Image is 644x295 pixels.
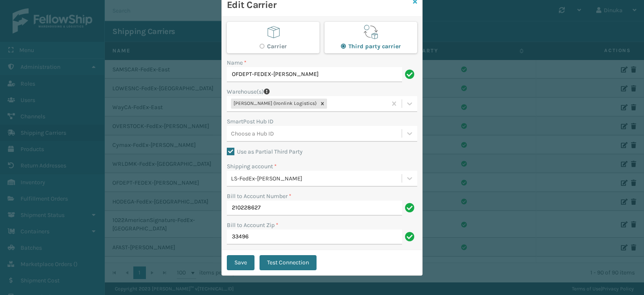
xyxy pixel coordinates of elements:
div: [PERSON_NAME] (Ironlink Logistics) [231,99,318,109]
label: Shipping account [227,162,277,171]
label: Carrier [260,43,287,50]
label: Bill to Account Number [227,192,291,201]
label: Third party carrier [341,43,401,50]
div: Choose a Hub ID [231,129,274,138]
div: LS-FedEx-[PERSON_NAME] [231,174,402,183]
label: SmartPost Hub ID [227,117,273,126]
label: Warehouse(s) [227,87,264,96]
label: Use as Partial Third Party [227,148,303,155]
label: Name [227,58,247,67]
button: Test Connection [260,255,317,270]
button: Save [227,255,254,270]
label: Bill to Account Zip [227,221,278,230]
